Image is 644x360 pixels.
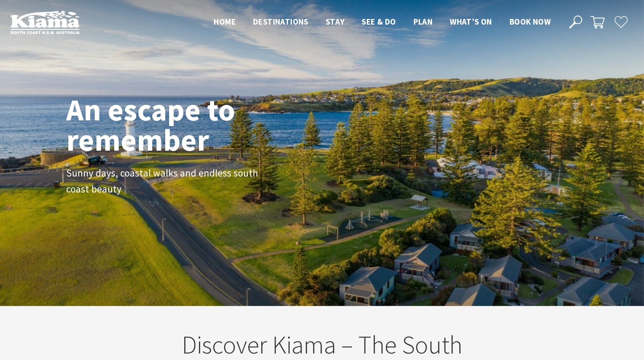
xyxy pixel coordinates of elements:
[205,15,559,29] nav: Main Menu
[413,16,433,27] span: Plan
[66,95,304,155] h1: An escape to remember
[214,16,236,27] span: Home
[362,16,396,27] span: See & Do
[326,16,345,27] span: Stay
[66,166,261,198] p: Sunny days, coastal walks and endless south coast beauty
[450,16,492,27] span: What’s On
[509,16,551,27] span: Book now
[253,16,308,27] span: Destinations
[10,10,80,34] img: Kiama Logo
